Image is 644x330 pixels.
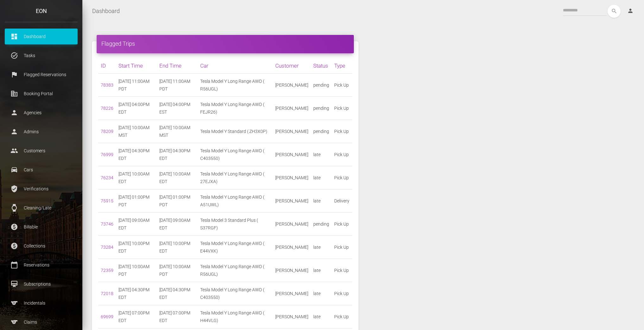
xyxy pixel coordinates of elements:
[157,305,198,328] td: [DATE] 07:00PM EDT
[5,67,78,82] a: flag Flagged Reservations
[101,198,113,203] a: 75915
[5,314,78,330] a: sports Claims
[101,268,113,273] a: 72359
[157,259,198,282] td: [DATE] 10:00AM PDT
[10,298,73,308] p: Incidentals
[10,70,73,79] p: Flagged Reservations
[198,166,273,189] td: Tesla Model Y Long Range AWD ( 27EJXA)
[198,120,273,143] td: Tesla Model Y Standard ( ZH3X0P)
[10,203,73,213] p: Cleaning/Late
[101,221,113,227] a: 73746
[10,51,73,60] p: Tasks
[157,166,198,189] td: [DATE] 10:00AM EDT
[5,86,78,102] a: corporate_fare Booking Portal
[10,279,73,289] p: Subscriptions
[198,213,273,236] td: Tesla Model 3 Standard Plus ( S37RGF)
[10,241,73,251] p: Collections
[101,175,113,180] a: 76234
[273,305,311,328] td: [PERSON_NAME]
[273,259,311,282] td: [PERSON_NAME]
[157,143,198,166] td: [DATE] 04:30PM EDT
[98,58,116,74] th: ID
[92,3,120,19] a: Dashboard
[198,236,273,259] td: Tesla Model Y Long Range AWD ( E44VXK)
[198,74,273,97] td: Tesla Model Y Long Range AWD ( R56UGL)
[273,189,311,213] td: [PERSON_NAME]
[311,282,332,305] td: late
[198,305,273,328] td: Tesla Model Y Long Range AWD ( H44VLG)
[5,200,78,216] a: watch Cleaning/Late
[10,108,73,117] p: Agencies
[311,74,332,97] td: pending
[311,189,332,213] td: late
[5,29,78,44] a: dashboard Dashboard
[311,166,332,189] td: late
[622,5,639,17] a: person
[311,143,332,166] td: late
[116,166,157,189] td: [DATE] 10:00AM EDT
[198,189,273,213] td: Tesla Model Y Long Range AWD ( A51UWL)
[5,105,78,121] a: person Agencies
[101,245,113,250] a: 73284
[101,82,113,88] a: 78383
[273,166,311,189] td: [PERSON_NAME]
[101,106,113,111] a: 78226
[10,184,73,194] p: Verifications
[273,213,311,236] td: [PERSON_NAME]
[116,259,157,282] td: [DATE] 10:00AM PDT
[332,97,352,120] td: Pick Up
[273,282,311,305] td: [PERSON_NAME]
[5,276,78,292] a: card_membership Subscriptions
[5,219,78,235] a: paid Billable
[332,58,352,74] th: Type
[116,236,157,259] td: [DATE] 10:00PM EDT
[5,124,78,140] a: person Admins
[116,58,157,74] th: Start Time
[10,89,73,98] p: Booking Portal
[273,120,311,143] td: [PERSON_NAME]
[157,189,198,213] td: [DATE] 01:00PM PDT
[608,5,621,18] i: search
[5,143,78,159] a: people Customers
[198,282,273,305] td: Tesla Model Y Long Range AWD ( C403550)
[198,97,273,120] td: Tesla Model Y Long Range AWD ( FEJR26)
[116,189,157,213] td: [DATE] 01:00PM PDT
[157,282,198,305] td: [DATE] 04:30PM EDT
[332,189,352,213] td: Delivery
[5,162,78,178] a: drive_eta Cars
[157,74,198,97] td: [DATE] 11:00AM PDT
[101,40,349,48] h4: Flagged Trips
[332,282,352,305] td: Pick Up
[332,259,352,282] td: Pick Up
[157,58,198,74] th: End Time
[332,74,352,97] td: Pick Up
[273,58,311,74] th: Customer
[10,260,73,270] p: Reservations
[157,97,198,120] td: [DATE] 04:00PM EST
[101,314,113,319] a: 69699
[273,97,311,120] td: [PERSON_NAME]
[116,305,157,328] td: [DATE] 07:00PM EDT
[5,48,78,63] a: task_alt Tasks
[5,238,78,254] a: paid Collections
[332,236,352,259] td: Pick Up
[311,236,332,259] td: late
[116,282,157,305] td: [DATE] 04:30PM EDT
[116,97,157,120] td: [DATE] 04:00PM EDT
[332,120,352,143] td: Pick Up
[157,236,198,259] td: [DATE] 10:00PM EDT
[5,295,78,311] a: sports Incidentals
[116,143,157,166] td: [DATE] 04:30PM EDT
[157,120,198,143] td: [DATE] 10:00AM MST
[10,146,73,155] p: Customers
[332,166,352,189] td: Pick Up
[116,120,157,143] td: [DATE] 10:00AM MST
[101,152,113,157] a: 76999
[5,257,78,273] a: calendar_today Reservations
[116,74,157,97] td: [DATE] 11:00AM PDT
[332,213,352,236] td: Pick Up
[198,259,273,282] td: Tesla Model Y Long Range AWD ( R56UGL)
[10,165,73,175] p: Cars
[198,143,273,166] td: Tesla Model Y Long Range AWD ( C403550)
[116,213,157,236] td: [DATE] 09:00AM EDT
